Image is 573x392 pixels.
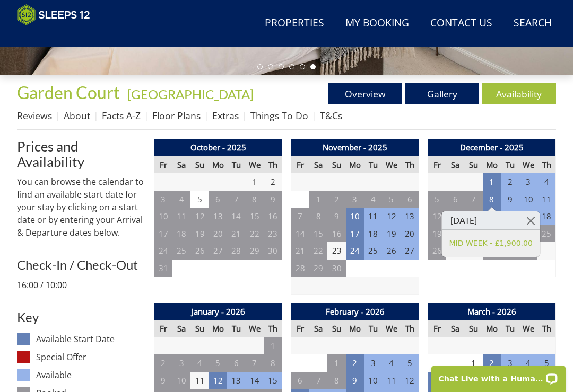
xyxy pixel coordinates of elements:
td: 12 [190,208,209,225]
td: 4 [364,191,382,208]
td: 18 [537,208,555,225]
a: Overview [328,83,402,104]
td: 15 [483,208,501,225]
td: 13 [401,208,419,225]
td: 5 [209,354,227,372]
td: 15 [264,372,282,389]
td: 13 [227,372,245,389]
td: 16 [264,208,282,225]
th: We [246,156,264,174]
td: 19 [383,225,401,243]
a: Availability [482,83,556,104]
th: Mo [483,156,501,174]
p: 16:00 / 10:00 [17,279,145,291]
td: 8 [264,354,282,372]
th: Fr [428,320,446,337]
td: 30 [327,260,345,277]
th: Sa [446,320,464,337]
th: Mo [209,156,227,174]
span: Garden Court [17,82,120,103]
dd: Special Offer [36,351,145,363]
td: 20 [401,225,419,243]
td: 5 [383,191,401,208]
dd: Available Start Date [36,333,145,345]
td: 24 [346,242,364,260]
h2: Prices and Availability [17,139,145,168]
a: Properties [261,12,328,35]
dd: Available [36,369,145,381]
td: 17 [346,225,364,243]
td: 3 [154,191,172,208]
td: 29 [246,242,264,260]
th: Su [190,156,209,174]
td: 4 [190,354,209,372]
td: 14 [291,225,309,243]
td: 26 [190,242,209,260]
th: Su [190,320,209,337]
a: T&Cs [320,109,342,122]
a: [GEOGRAPHIC_DATA] [127,86,254,102]
td: 10 [364,372,382,389]
th: Th [401,320,419,337]
h3: Key [17,310,145,324]
td: 14 [246,372,264,389]
th: Tu [227,320,245,337]
p: You can browse the calendar to find an available start date for your stay by clicking on a start ... [17,175,145,239]
td: 2 [327,191,345,208]
td: 1 [309,191,327,208]
td: 5 [401,354,419,372]
th: Mo [346,156,364,174]
td: 2 [154,354,172,372]
td: 10 [519,191,537,208]
td: 26 [383,242,401,260]
td: 21 [291,242,309,260]
th: Th [401,156,419,174]
th: March - 2026 [428,303,556,320]
td: 24 [154,242,172,260]
td: 1 [264,337,282,355]
td: 16 [327,225,345,243]
a: About [64,109,90,122]
a: Things To Do [250,109,308,122]
th: October - 2025 [154,139,282,156]
a: MID WEEK - £1,900.00 [449,238,533,249]
td: 25 [364,242,382,260]
td: 18 [364,225,382,243]
td: 25 [537,225,555,243]
td: 19 [190,225,209,243]
th: Sa [172,156,190,174]
td: 17 [519,208,537,225]
th: Sa [446,156,464,174]
th: Mo [483,320,501,337]
td: 21 [227,225,245,243]
span: - [123,86,254,102]
td: 2 [483,354,501,372]
td: 2 [346,354,364,372]
td: 6 [446,191,464,208]
td: 11 [383,372,401,389]
td: 13 [446,208,464,225]
a: Contact Us [426,12,497,35]
th: Sa [309,320,327,337]
td: 11 [190,372,209,389]
td: 23 [264,225,282,243]
td: 10 [154,208,172,225]
td: 16 [501,208,519,225]
td: 9 [327,208,345,225]
td: 14 [464,208,482,225]
td: 17 [154,225,172,243]
th: Fr [291,320,309,337]
th: Mo [346,320,364,337]
td: 11 [537,191,555,208]
td: 8 [483,191,501,208]
td: 4 [519,354,537,372]
th: Tu [364,156,382,174]
th: January - 2026 [154,303,282,320]
td: 11 [172,208,190,225]
th: November - 2025 [291,139,419,156]
iframe: Customer reviews powered by Trustpilot [12,32,123,41]
td: 7 [464,191,482,208]
th: Fr [428,156,446,174]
